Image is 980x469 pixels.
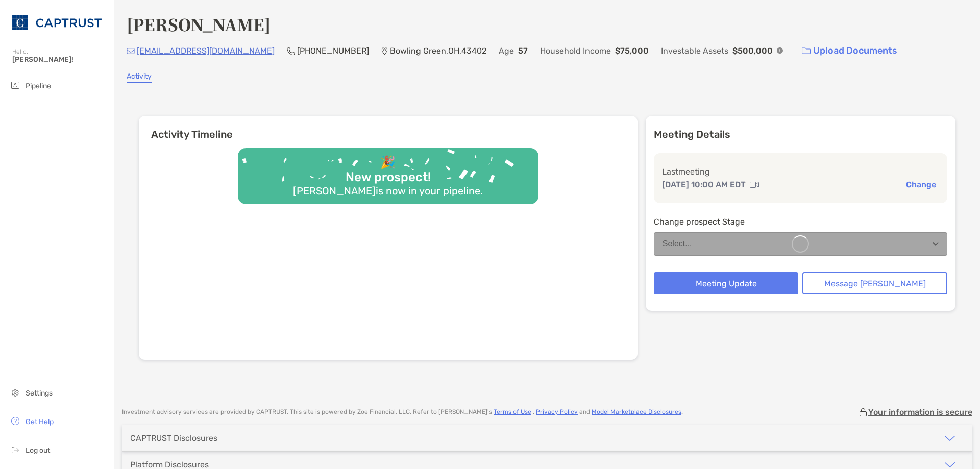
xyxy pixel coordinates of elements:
[9,79,21,91] img: pipeline icon
[494,408,531,415] a: Terms of Use
[868,407,972,417] p: Your information is secure
[287,47,295,55] img: Phone Icon
[536,408,578,415] a: Privacy Policy
[540,44,611,57] p: Household Income
[139,116,638,140] h6: Activity Timeline
[238,148,538,195] img: Confetti
[26,82,51,90] span: Pipeline
[381,47,388,55] img: Location Icon
[127,72,152,83] a: Activity
[654,215,947,228] p: Change prospect Stage
[615,44,649,57] p: $75,000
[9,415,21,427] img: get-help icon
[26,417,54,426] span: Get Help
[26,446,50,455] span: Log out
[777,47,783,54] img: Info Icon
[9,443,21,456] img: logout icon
[297,44,369,57] p: [PHONE_NUMBER]
[137,44,275,57] p: [EMAIL_ADDRESS][DOMAIN_NAME]
[341,170,435,185] div: New prospect!
[802,272,947,294] button: Message [PERSON_NAME]
[289,185,487,197] div: [PERSON_NAME] is now in your pipeline.
[9,386,21,399] img: settings icon
[732,44,773,57] p: $500,000
[654,128,947,141] p: Meeting Details
[662,178,746,191] p: [DATE] 10:00 AM EDT
[376,155,400,170] div: 🎉
[662,165,939,178] p: Last meeting
[12,4,102,41] img: CAPTRUST Logo
[130,433,217,443] div: CAPTRUST Disclosures
[390,44,486,57] p: Bowling Green , OH , 43402
[750,181,759,189] img: communication type
[903,179,939,190] button: Change
[499,44,514,57] p: Age
[127,48,135,54] img: Email Icon
[127,12,271,36] h4: [PERSON_NAME]
[26,389,53,398] span: Settings
[518,44,528,57] p: 57
[944,432,956,445] img: icon arrow
[12,55,108,64] span: [PERSON_NAME]!
[122,408,683,416] p: Investment advisory services are provided by CAPTRUST . This site is powered by Zoe Financial, LL...
[592,408,681,415] a: Model Marketplace Disclosures
[661,44,728,57] p: Investable Assets
[795,40,904,62] a: Upload Documents
[654,272,799,294] button: Meeting Update
[802,47,811,55] img: button icon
